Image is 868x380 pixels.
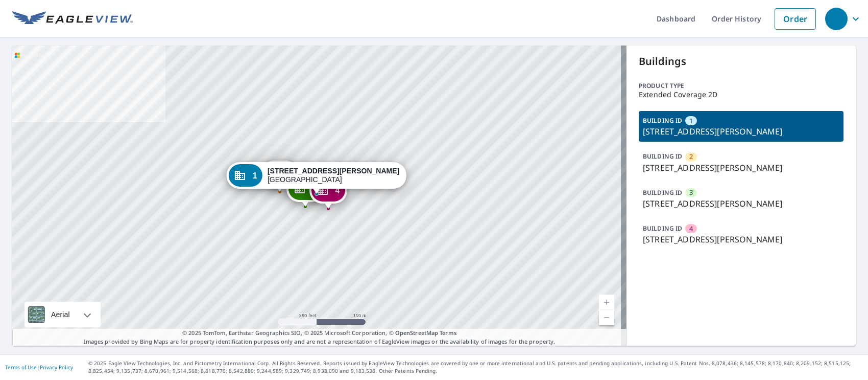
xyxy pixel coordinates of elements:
[5,364,73,370] p: |
[643,162,839,174] p: [STREET_ADDRESS][PERSON_NAME]
[395,329,438,337] a: OpenStreetMap
[599,310,614,325] a: Current Level 17, Zoom Out
[775,8,816,30] a: Order
[5,364,37,371] a: Terms of Use
[48,302,73,327] div: Aerial
[643,152,682,161] p: BUILDING ID
[253,172,257,180] span: 1
[689,152,693,162] span: 2
[182,329,456,338] span: © 2025 TomTom, Earthstar Geographics SIO, © 2025 Microsoft Corporation, ©
[261,161,299,192] div: Dropped pin, building 2, Commercial property, 2020 Wells Rd Orange Park, FL 32073
[643,197,839,210] p: [STREET_ADDRESS][PERSON_NAME]
[40,364,73,371] a: Privacy Policy
[643,116,682,125] p: BUILDING ID
[689,224,693,234] span: 4
[643,233,839,245] p: [STREET_ADDRESS][PERSON_NAME]
[268,167,399,184] div: [GEOGRAPHIC_DATA]
[639,91,843,99] p: Extended Coverage 2D
[25,302,101,327] div: Aerial
[88,360,863,375] p: © 2025 Eagle View Technologies, Inc. and Pictometry International Corp. All Rights Reserved. Repo...
[335,187,340,194] span: 4
[639,81,843,91] p: Product type
[643,125,839,138] p: [STREET_ADDRESS][PERSON_NAME]
[643,224,682,233] p: BUILDING ID
[227,162,406,194] div: Dropped pin, building 1, Commercial property, 2020 Wells Rd Orange Park, FL 32073
[440,329,456,337] a: Terms
[12,11,133,27] img: EV Logo
[639,54,843,69] p: Buildings
[643,188,682,197] p: BUILDING ID
[599,295,614,310] a: Current Level 17, Zoom In
[689,188,693,197] span: 3
[12,329,626,346] p: Images provided by Bing Maps are for property identification purposes only and are not a represen...
[689,116,693,126] span: 1
[268,167,399,175] strong: [STREET_ADDRESS][PERSON_NAME]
